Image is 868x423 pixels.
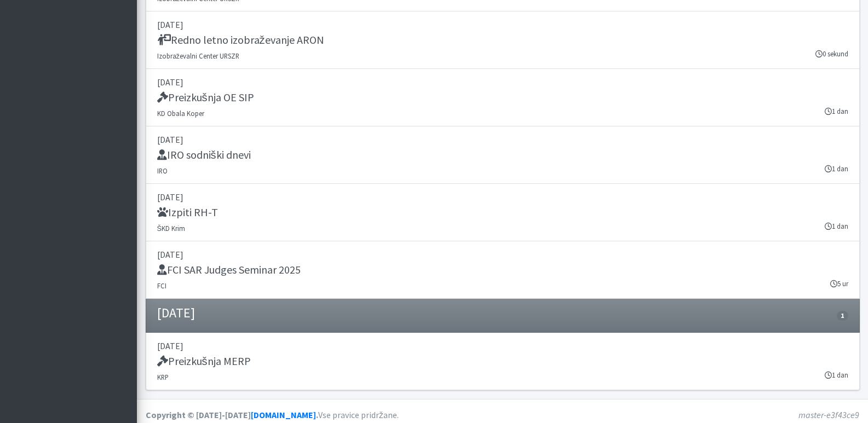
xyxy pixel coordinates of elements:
small: KD Obala Koper [157,109,204,118]
small: 1 dan [825,164,848,174]
a: [DATE] IRO sodniški dnevi IRO 1 dan [146,126,860,184]
small: KRP [157,373,169,381]
em: master-e3f43ce9 [798,409,859,420]
h5: Redno letno izobraževanje ARON [157,33,324,47]
strong: Copyright © [DATE]-[DATE] . [146,409,318,420]
h5: Preizkušnja MERP [157,355,251,368]
small: FCI [157,281,166,290]
h5: FCI SAR Judges Seminar 2025 [157,263,301,276]
p: [DATE] [157,190,848,204]
p: [DATE] [157,248,848,261]
h5: IRO sodniški dnevi [157,148,251,161]
small: ŠKD Krim [157,224,186,233]
h5: Izpiti RH-T [157,206,218,219]
small: IRO [157,166,168,175]
h4: [DATE] [157,305,195,321]
small: 1 dan [825,221,848,231]
span: 1 [837,311,848,321]
p: [DATE] [157,76,848,89]
small: 1 dan [825,370,848,380]
a: [DATE] Preizkušnja MERP KRP 1 dan [146,333,860,390]
small: 5 ur [830,279,848,289]
h5: Preizkušnja OE SIP [157,91,254,104]
a: [DATE] Preizkušnja OE SIP KD Obala Koper 1 dan [146,69,860,126]
a: [DATE] Redno letno izobraževanje ARON Izobraževalni Center URSZR 0 sekund [146,11,860,69]
small: 1 dan [825,106,848,117]
a: [DATE] Izpiti RH-T ŠKD Krim 1 dan [146,184,860,241]
p: [DATE] [157,18,848,31]
a: [DATE] FCI SAR Judges Seminar 2025 FCI 5 ur [146,241,860,299]
small: Izobraževalni Center URSZR [157,51,239,60]
a: [DOMAIN_NAME] [251,409,316,420]
p: [DATE] [157,133,848,146]
p: [DATE] [157,339,848,352]
small: 0 sekund [815,49,848,59]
